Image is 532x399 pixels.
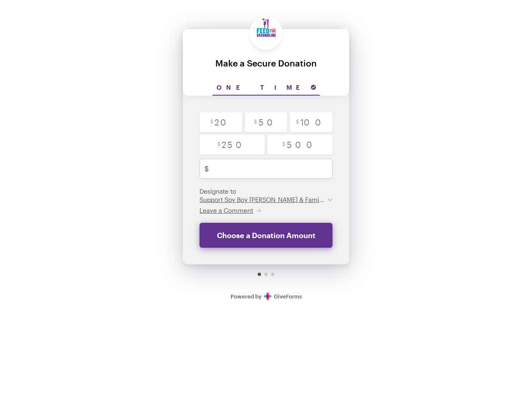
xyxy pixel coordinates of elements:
[191,58,341,68] div: Make a Secure Donation
[231,293,302,300] a: Secure DonationsPowered byGiveForms
[199,223,332,248] button: Choose a Donation Amount
[199,206,261,214] button: Leave a Comment
[199,207,253,214] span: Leave a Comment
[199,187,332,204] div: Designate to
